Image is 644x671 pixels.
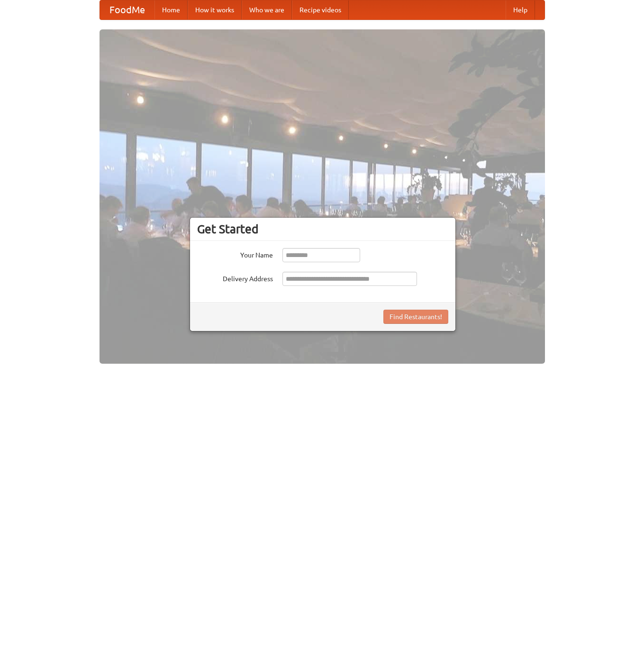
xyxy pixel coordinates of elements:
[100,0,154,19] a: FoodMe
[242,0,292,19] a: Who we are
[383,310,448,324] button: Find Restaurants!
[292,0,349,19] a: Recipe videos
[154,0,188,19] a: Home
[188,0,242,19] a: How it works
[197,222,448,236] h3: Get Started
[506,0,535,19] a: Help
[197,272,273,284] label: Delivery Address
[197,248,273,260] label: Your Name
